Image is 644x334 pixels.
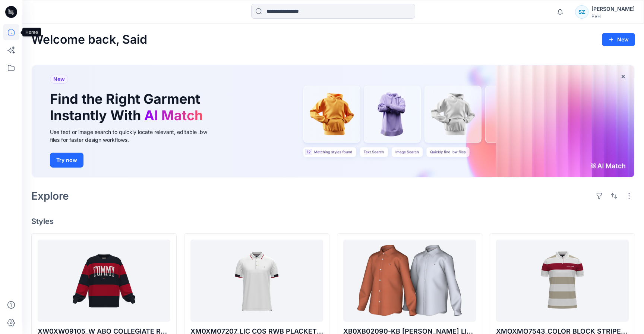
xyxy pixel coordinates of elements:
[144,107,203,124] span: AI Match
[31,217,635,226] h4: Styles
[591,4,635,13] div: [PERSON_NAME]
[190,240,323,322] a: XM0XM07207_LIC COS RWB PLACKET SS POLO RF
[31,190,69,202] h2: Explore
[50,128,218,144] div: Use text or image search to quickly locate relevant, editable .bw files for faster design workflows.
[343,240,476,322] a: XB0XB02090-KB HUEY LS LINEN SLD SHIRT-PROTO-V01
[496,240,629,322] a: XMOXMO7543_COLOR BLOCK STRIPE REG POLO
[50,91,206,123] h1: Find the Right Garment Instantly With
[575,5,588,19] div: SZ
[591,13,635,19] div: PVH
[53,75,65,84] span: New
[31,33,147,47] h2: Welcome back, Said
[602,33,635,46] button: New
[50,153,83,168] button: Try now
[38,240,170,322] a: XW0XW09105_W ABO COLLEGIATE RUGBY STP CNK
